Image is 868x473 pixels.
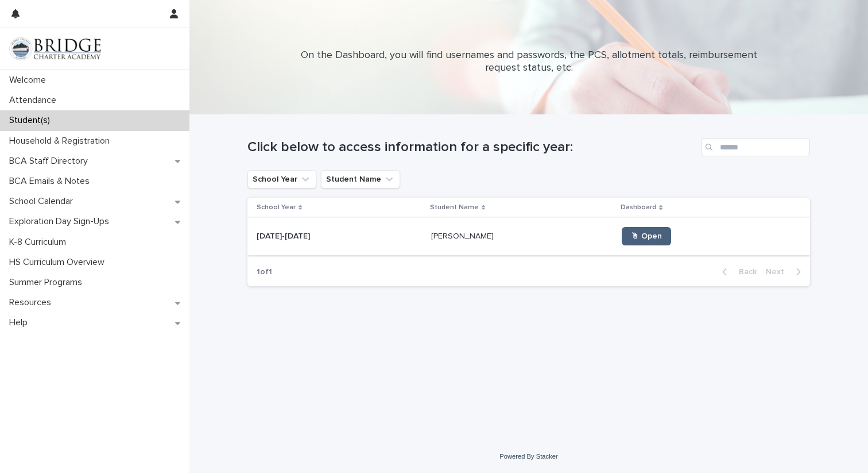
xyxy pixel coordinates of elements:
[621,201,656,214] p: Dashboard
[430,201,479,214] p: Student Name
[5,196,82,207] p: School Calendar
[257,201,296,214] p: School Year
[5,216,118,227] p: Exploration Day Sign-Ups
[701,138,810,156] input: Search
[257,229,312,241] p: [DATE]-[DATE]
[713,267,761,277] button: Back
[5,237,75,248] p: K-8 Curriculum
[247,258,281,286] p: 1 of 1
[766,268,791,276] span: Next
[5,176,99,187] p: BCA Emails & Notes
[5,277,91,288] p: Summer Programs
[622,227,671,245] a: 🖱 Open
[5,95,65,106] p: Attendance
[5,156,97,167] p: BCA Staff Directory
[9,37,101,60] img: V1C1m3IdTEidaUdm9Hs0
[247,139,696,156] h1: Click below to access information for a specific year:
[499,453,557,460] a: Powered By Stacker
[732,268,757,276] span: Back
[5,257,114,268] p: HS Curriculum Overview
[247,170,316,189] button: School Year
[431,229,496,241] p: [PERSON_NAME]
[247,218,810,255] tr: [DATE]-[DATE][DATE]-[DATE] [PERSON_NAME][PERSON_NAME] 🖱 Open
[5,75,55,86] p: Welcome
[761,267,810,277] button: Next
[631,232,662,240] span: 🖱 Open
[5,136,119,147] p: Household & Registration
[299,49,758,74] p: On the Dashboard, you will find usernames and passwords, the PCS, allotment totals, reimbursement...
[5,297,60,308] p: Resources
[5,317,37,328] p: Help
[5,115,59,126] p: Student(s)
[321,170,400,189] button: Student Name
